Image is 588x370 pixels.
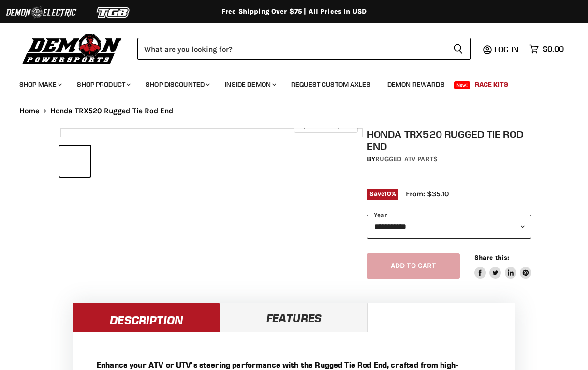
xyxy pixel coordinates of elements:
span: $0.00 [543,44,564,54]
button: Search [445,38,471,60]
aside: Share this: [474,253,532,279]
span: Honda TRX520 Rugged Tie Rod End [50,107,174,115]
a: Inside Demon [218,74,282,94]
a: Features [220,303,367,332]
form: Product [137,38,471,60]
ul: Main menu [12,71,561,94]
span: Share this: [474,254,509,261]
h1: Honda TRX520 Rugged Tie Rod End [367,128,532,152]
a: $0.00 [525,42,569,56]
span: From: $35.10 [406,190,449,198]
a: Description [73,303,220,332]
span: Save % [367,189,399,199]
span: Click to expand [299,122,353,129]
a: Shop Make [12,74,68,94]
a: Home [19,107,40,115]
select: year [367,215,532,238]
a: Log in [490,45,525,54]
a: Rugged ATV Parts [375,155,438,163]
img: Demon Powersports [19,31,125,66]
input: Search [137,38,445,60]
img: Demon Electric Logo 2 [5,3,77,22]
a: Shop Product [70,74,136,94]
img: TGB Logo 2 [77,3,150,22]
a: Request Custom Axles [284,74,378,94]
a: Demon Rewards [380,74,452,94]
span: New! [454,81,470,89]
div: by [367,154,532,164]
a: Shop Discounted [138,74,216,94]
a: Race Kits [468,74,515,94]
span: Log in [494,44,519,54]
span: 10 [384,190,391,197]
button: Honda TRX520 Rugged Tie Rod End thumbnail [59,146,90,177]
